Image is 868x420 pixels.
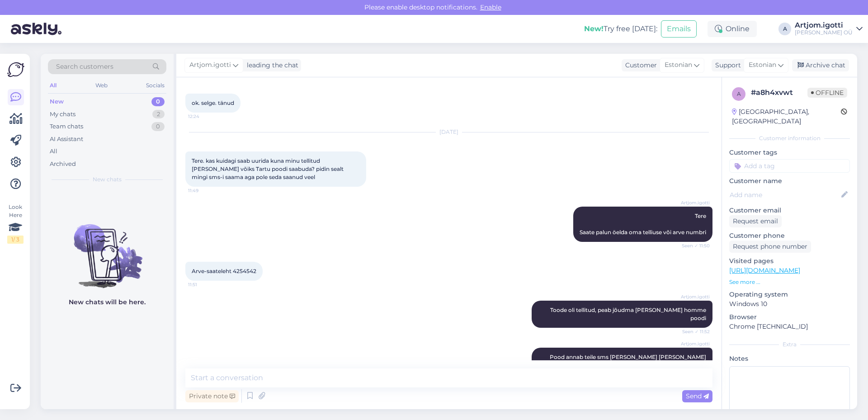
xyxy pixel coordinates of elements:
div: AI Assistant [50,135,83,144]
div: 0 [151,122,165,131]
span: New chats [93,175,122,184]
div: Online [708,21,757,37]
span: Toode oli tellitud, peab jõudma [PERSON_NAME] homme poodi [550,307,708,321]
span: Estonian [665,60,692,70]
div: A [778,23,791,35]
span: Enable [477,3,504,11]
div: Archived [50,160,76,169]
div: Private note [185,390,239,402]
p: Customer phone [729,231,850,241]
span: Tere. kas kuidagi saab uurida kuna minu tellitud [PERSON_NAME] võiks Tartu poodi saabuda? pidin s... [192,157,345,180]
div: Look Here [7,203,24,244]
div: Customer information [729,134,850,142]
p: See more ... [729,278,850,286]
b: New! [584,24,604,33]
span: ok. selge. tänud [192,99,234,106]
span: Search customers [56,62,113,71]
div: Request phone number [729,241,811,253]
div: All [50,147,57,156]
div: All [48,80,58,91]
input: Add a tag [729,159,850,173]
span: Offline [807,88,847,98]
p: Operating system [729,290,850,299]
div: Request email [729,215,782,227]
div: [GEOGRAPHIC_DATA], [GEOGRAPHIC_DATA] [732,107,841,126]
div: 0 [151,97,165,106]
div: Archive chat [792,59,849,71]
span: Seen ✓ 11:50 [676,242,710,249]
p: Customer email [729,206,850,215]
div: leading the chat [243,61,298,70]
p: New chats will be here. [69,297,146,307]
p: Customer tags [729,148,850,157]
p: Customer name [729,176,850,186]
span: Arve-saateleht 4254542 [192,268,256,274]
span: 11:49 [188,187,222,194]
div: Artjom.igotti [795,22,853,29]
button: Emails [661,20,697,38]
div: Extra [729,340,850,349]
p: Chrome [TECHNICAL_ID] [729,322,850,331]
span: Seen ✓ 11:52 [676,328,710,335]
span: Artjom.igotti [676,293,710,300]
span: Artjom.igotti [189,60,231,70]
p: Visited pages [729,256,850,266]
div: Socials [144,80,166,91]
div: Customer [622,61,657,70]
span: Artjom.igotti [676,199,710,206]
span: Pood annab teile sms [PERSON_NAME] [PERSON_NAME] [PERSON_NAME] [550,354,708,368]
div: My chats [50,110,75,119]
img: Askly Logo [7,61,24,78]
span: Artjom.igotti [676,340,710,347]
div: Try free [DATE]: [584,24,657,34]
div: 1 / 3 [7,236,24,244]
p: Windows 10 [729,299,850,309]
div: [DATE] [185,128,712,136]
p: Notes [729,354,850,363]
div: New [50,97,64,106]
img: No chats [41,208,174,289]
div: Team chats [50,122,83,131]
span: Send [686,392,709,400]
p: Browser [729,312,850,322]
div: [PERSON_NAME] OÜ [795,29,853,36]
span: 12:24 [188,113,222,120]
a: [URL][DOMAIN_NAME] [729,266,800,274]
span: Estonian [749,60,776,70]
input: Add name [730,190,840,200]
a: Artjom.igotti[PERSON_NAME] OÜ [795,22,863,36]
span: 11:51 [188,281,222,288]
span: a [737,90,741,97]
div: Support [712,61,741,70]
div: 2 [152,110,165,119]
div: # a8h4xvwt [751,87,807,98]
div: Web [94,80,109,91]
